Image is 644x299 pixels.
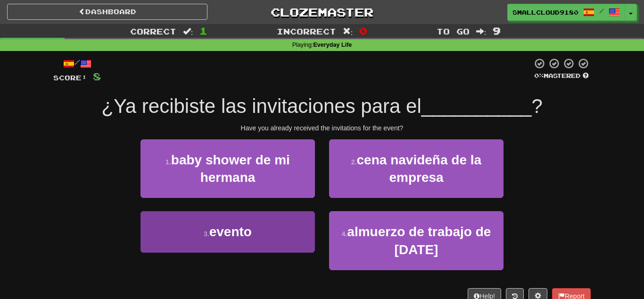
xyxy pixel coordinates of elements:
div: Have you already received the invitations for the event? [53,123,591,133]
span: / [599,8,604,14]
div: Mastered [532,72,591,80]
small: 2 . [351,158,357,166]
span: To go [437,26,470,36]
button: 3.evento [140,211,315,252]
span: ¿Ya recibiste las invitaciones para el [101,95,421,117]
div: / [53,58,101,69]
a: Clozemaster [222,4,422,20]
a: Dashboard [7,4,207,20]
span: : [183,27,193,35]
span: Incorrect [277,26,336,36]
button: 2.cena navideña de la empresa [329,139,504,198]
span: 0 % [534,72,544,79]
span: 0 [359,25,367,36]
span: 9 [493,25,501,36]
span: evento [209,224,252,239]
button: 4.almuerzo de trabajo de [DATE] [329,211,504,270]
strong: Everyday Life [313,42,352,48]
button: 1.baby shower de mi hermana [140,139,315,198]
span: : [476,27,487,35]
span: Correct [130,26,176,36]
span: Score: [53,74,87,82]
span: baby shower de mi hermana [171,153,290,185]
span: SmallCloud9180 [512,8,578,17]
span: 1 [199,25,207,36]
span: almuerzo de trabajo de [DATE] [347,224,491,256]
small: 4 . [342,230,347,238]
span: ? [531,95,542,117]
small: 1 . [165,158,171,166]
a: SmallCloud9180 / [507,4,625,21]
span: cena navideña de la empresa [357,153,482,185]
span: 8 [93,70,101,82]
small: 3 . [204,230,209,238]
span: __________ [421,95,532,117]
span: : [343,27,353,35]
